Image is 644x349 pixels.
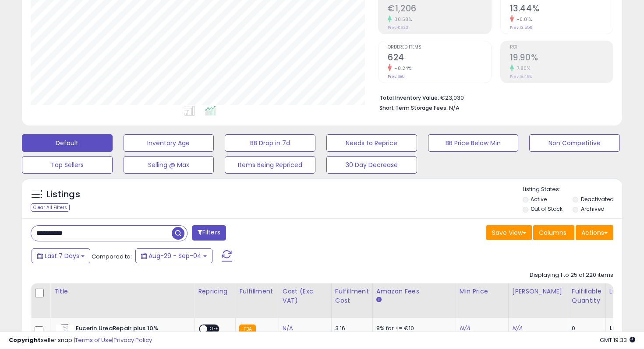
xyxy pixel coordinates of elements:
button: Actions [576,225,613,240]
div: Min Price [460,287,505,296]
h5: Listings [46,188,80,201]
span: Ordered Items [388,45,491,50]
b: Total Inventory Value: [379,94,439,101]
span: Last 7 Days [45,251,79,260]
div: Repricing [198,287,232,296]
button: Top Sellers [22,156,113,174]
div: [PERSON_NAME] [512,287,564,296]
h2: 19.90% [510,52,613,64]
small: -0.81% [514,16,532,23]
button: Last 7 Days [32,248,90,263]
button: Default [22,134,113,152]
h2: 624 [388,52,491,64]
h2: €1,206 [388,3,491,15]
div: Clear All Filters [31,203,70,212]
button: 30 Day Decrease [326,156,417,174]
button: Needs to Reprice [326,134,417,152]
div: seller snap | | [9,336,152,345]
small: Amazon Fees. [376,296,382,304]
button: Non Competitive [529,134,620,152]
div: Fulfillment Cost [335,287,369,305]
b: Short Term Storage Fees: [379,104,448,112]
strong: Copyright [9,336,41,344]
span: ROI [510,45,613,50]
div: Title [54,287,191,296]
small: -8.24% [392,65,411,72]
small: 30.58% [392,16,412,23]
span: N/A [449,104,460,112]
button: Items Being Repriced [225,156,315,174]
label: Out of Stock [531,205,563,213]
span: Aug-29 - Sep-04 [149,251,202,260]
h2: 13.44% [510,3,613,15]
p: Listing States: [523,185,623,194]
button: Filters [192,225,226,241]
button: Inventory Age [124,134,214,152]
a: Privacy Policy [113,336,152,344]
button: BB Drop in 7d [225,134,315,152]
li: €23,030 [379,92,607,102]
button: BB Price Below Min [428,134,519,152]
label: Archived [581,205,605,213]
a: Terms of Use [75,336,112,344]
div: Fulfillment [239,287,275,296]
span: Compared to: [92,252,132,261]
label: Active [531,195,547,203]
button: Columns [533,225,574,240]
small: Prev: €923 [388,25,408,30]
button: Aug-29 - Sep-04 [135,248,212,263]
button: Save View [486,225,532,240]
small: Prev: 18.46% [510,74,532,79]
span: 2025-09-12 19:33 GMT [600,336,635,344]
span: Columns [539,228,566,237]
label: Deactivated [581,195,614,203]
small: Prev: 680 [388,74,405,79]
small: 7.80% [514,65,531,72]
div: Cost (Exc. VAT) [283,287,328,305]
div: Displaying 1 to 25 of 220 items [530,271,613,279]
small: Prev: 13.55% [510,25,532,30]
div: Amazon Fees [376,287,452,296]
button: Selling @ Max [124,156,214,174]
div: Fulfillable Quantity [572,287,602,305]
